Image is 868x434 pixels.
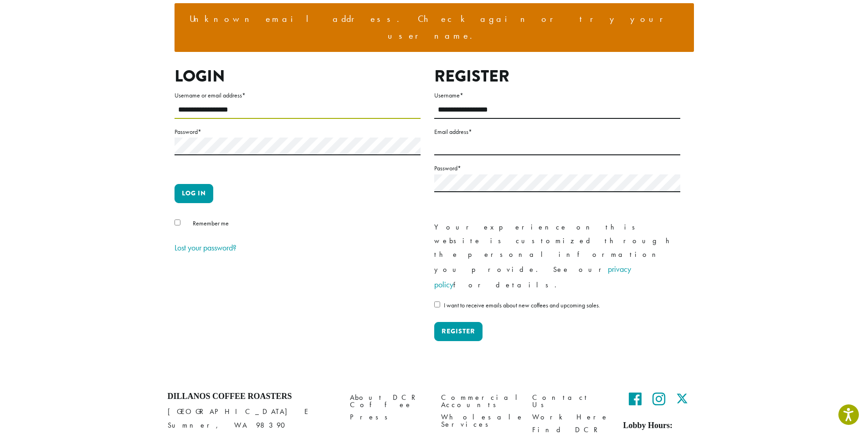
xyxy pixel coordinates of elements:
[175,90,421,101] label: Username or email address
[623,421,701,431] h5: Lobby Hours:
[434,90,680,101] label: Username
[182,10,687,45] li: Unknown email address. Check again or try your username.
[350,392,427,411] a: About DCR Coffee
[350,411,427,424] a: Press
[175,242,236,253] a: Lost your password?
[175,66,421,86] h2: Login
[532,392,610,411] a: Contact Us
[193,219,229,227] span: Remember me
[441,392,519,411] a: Commercial Accounts
[532,411,610,424] a: Work Here
[168,392,336,402] h4: Dillanos Coffee Roasters
[434,301,440,307] input: I want to receive emails about new coffees and upcoming sales.
[441,411,519,431] a: Wholesale Services
[175,126,421,138] label: Password
[434,66,680,86] h2: Register
[434,264,631,290] a: privacy policy
[434,220,680,292] p: Your experience on this website is customized through the personal information you provide. See o...
[444,301,600,309] span: I want to receive emails about new coffees and upcoming sales.
[434,126,680,138] label: Email address
[434,163,680,174] label: Password
[434,322,483,341] button: Register
[175,184,213,203] button: Log in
